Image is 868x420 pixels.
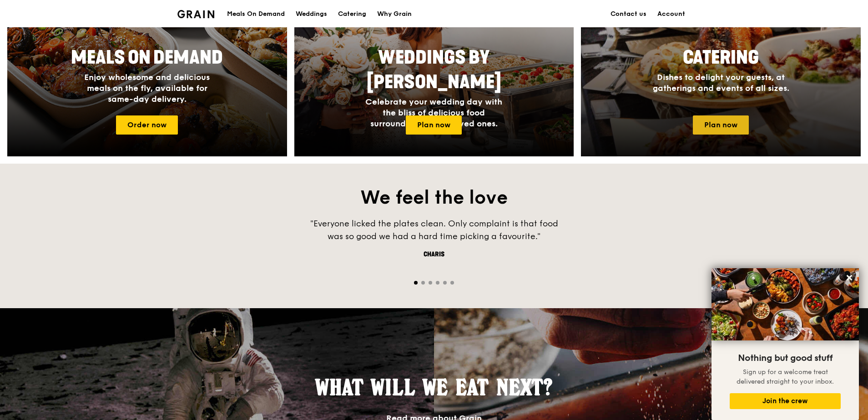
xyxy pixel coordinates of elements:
span: Celebrate your wedding day with the bliss of delicious food surrounded by your loved ones. [365,97,502,129]
div: Why Grain [377,0,412,28]
a: Weddings [290,0,333,28]
a: Order now [116,115,178,135]
img: DSC07876-Edit02-Large.jpeg [712,268,859,340]
a: Account [652,0,691,28]
span: Enjoy wholesome and delicious meals on the fly, available for same-day delivery. [84,72,210,104]
span: Go to slide 5 [443,281,447,285]
div: Catering [338,0,366,28]
a: Plan now [406,115,462,135]
span: Go to slide 3 [429,281,432,285]
div: Weddings [296,0,327,28]
a: Why Grain [372,0,417,28]
a: Plan now [693,115,749,135]
div: Meals On Demand [227,0,285,28]
span: Go to slide 4 [436,281,439,285]
span: Go to slide 2 [421,281,425,285]
button: Close [842,270,857,285]
div: Charis [298,250,570,259]
button: Join the crew [730,393,841,409]
img: Grain [177,10,214,18]
span: Dishes to delight your guests, at gatherings and events of all sizes. [653,72,789,93]
span: Sign up for a welcome treat delivered straight to your inbox. [737,368,834,385]
span: Go to slide 6 [450,281,454,285]
div: "Everyone licked the plates clean. Only complaint is that food was so good we had a hard time pic... [298,217,570,243]
a: Catering [333,0,372,28]
span: Weddings by [PERSON_NAME] [367,47,501,93]
span: What will we eat next? [315,374,553,400]
span: Nothing but good stuff [738,353,833,364]
span: Catering [683,47,759,69]
span: Meals On Demand [71,47,223,69]
span: Go to slide 1 [414,281,418,285]
a: Contact us [605,0,652,28]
